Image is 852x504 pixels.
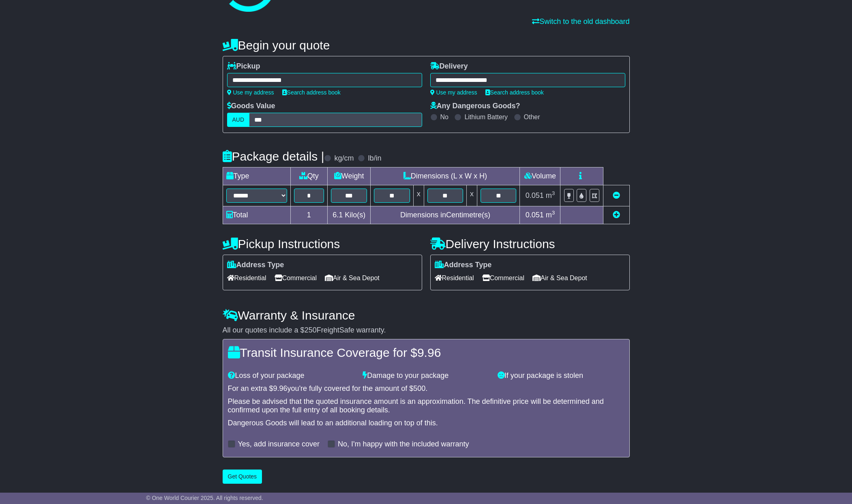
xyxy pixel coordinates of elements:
span: 9.96 [273,384,288,392]
td: x [413,185,424,206]
label: Lithium Battery [464,113,508,121]
h4: Delivery Instructions [430,237,630,251]
sup: 3 [552,210,555,216]
label: Address Type [435,261,492,270]
span: Commercial [482,272,524,284]
span: 0.051 [526,211,544,219]
label: Yes, add insurance cover [238,440,320,449]
label: Address Type [227,261,284,270]
span: m [546,211,555,219]
a: Use my address [227,89,274,96]
td: Dimensions in Centimetre(s) [371,206,520,224]
button: Get Quotes [223,470,262,484]
a: Switch to the old dashboard [532,17,629,26]
a: Search address book [282,89,341,96]
div: All our quotes include a $ FreightSafe warranty. [223,326,630,335]
label: Delivery [430,62,468,71]
div: Loss of your package [224,371,359,380]
td: 1 [290,206,328,224]
span: m [546,191,555,199]
span: Air & Sea Depot [325,272,380,284]
span: Residential [435,272,474,284]
label: AUD [227,113,250,127]
label: lb/in [368,154,381,163]
td: Kilo(s) [328,206,371,224]
span: Air & Sea Depot [532,272,587,284]
label: No [440,113,449,121]
td: Qty [290,167,328,185]
span: 6.1 [333,211,343,219]
label: kg/cm [334,154,354,163]
h4: Pickup Instructions [223,237,422,251]
span: 9.96 [417,346,441,359]
label: Goods Value [227,102,275,111]
div: Dangerous Goods will lead to an additional loading on top of this. [228,419,625,428]
div: Please be advised that the quoted insurance amount is an approximation. The definitive price will... [228,397,625,415]
span: © One World Courier 2025. All rights reserved. [146,495,263,501]
label: Pickup [227,62,260,71]
span: 0.051 [526,191,544,199]
td: Volume [520,167,560,185]
h4: Transit Insurance Coverage for $ [228,346,625,359]
td: Type [223,167,290,185]
a: Add new item [613,211,620,219]
div: If your package is stolen [494,371,629,380]
div: For an extra $ you're fully covered for the amount of $ . [228,384,625,393]
td: Dimensions (L x W x H) [371,167,520,185]
td: x [467,185,477,206]
span: Commercial [275,272,317,284]
h4: Warranty & Insurance [223,309,630,322]
td: Total [223,206,290,224]
sup: 3 [552,190,555,196]
div: Damage to your package [358,371,494,380]
span: Residential [227,272,266,284]
label: Any Dangerous Goods? [430,102,520,111]
label: No, I'm happy with the included warranty [338,440,469,449]
a: Search address book [485,89,544,96]
a: Use my address [430,89,477,96]
label: Other [524,113,540,121]
span: 500 [413,384,425,392]
td: Weight [328,167,371,185]
h4: Package details | [223,150,324,163]
h4: Begin your quote [223,39,630,52]
span: 250 [305,326,317,334]
a: Remove this item [613,191,620,199]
